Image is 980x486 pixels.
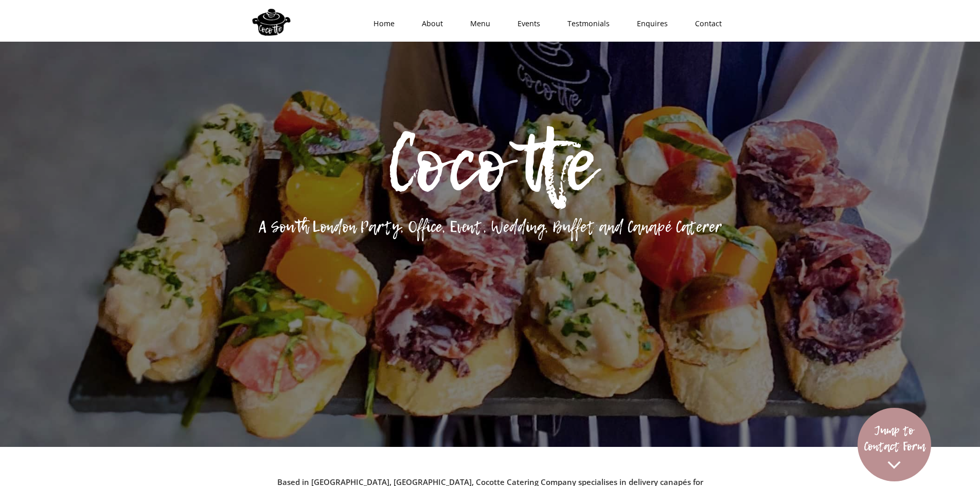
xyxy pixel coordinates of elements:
a: Contact [678,8,732,39]
a: Menu [453,8,501,39]
a: Home [357,8,405,39]
a: Events [501,8,550,39]
a: Enquires [620,8,678,39]
a: About [405,8,453,39]
a: Testmonials [550,8,620,39]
